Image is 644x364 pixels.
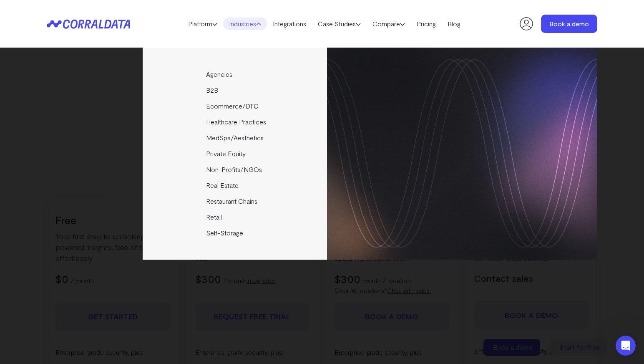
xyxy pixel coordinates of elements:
a: Blog [442,18,466,30]
iframe: Intercom live chat [616,336,636,356]
a: Pricing [411,18,442,30]
a: Case Studies [312,18,367,30]
a: Platform [182,18,223,30]
a: Self-Storage [143,225,328,241]
a: B2B [143,82,328,98]
a: Agencies [143,66,328,82]
a: Book a demo [541,15,597,33]
a: Healthcare Practices [143,114,328,130]
a: Integrations [267,18,312,30]
a: Retail [143,209,328,225]
a: Real Estate [143,177,328,193]
a: Ecommerce/DTC [143,98,328,114]
a: Industries [223,18,267,30]
a: Compare [367,18,411,30]
a: MedSpa/Aesthetics [143,130,328,146]
a: Restaurant Chains [143,193,328,209]
a: Non-Profits/NGOs [143,162,328,177]
a: Private Equity [143,146,328,162]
